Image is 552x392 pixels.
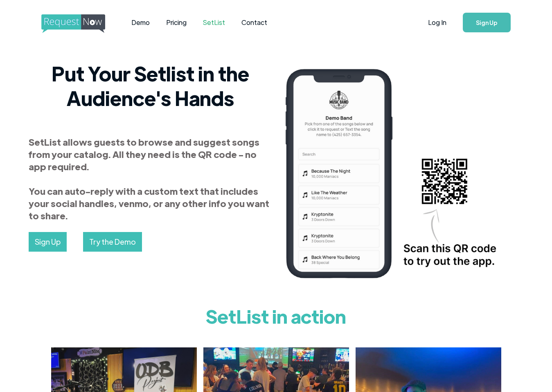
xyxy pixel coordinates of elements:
[41,14,103,31] a: home
[29,232,67,252] a: Sign Up
[29,61,272,110] h2: Put Your Setlist in the Audience's Hands
[420,8,455,37] a: Log In
[41,14,120,33] img: requestnow logo
[158,10,195,35] a: Pricing
[29,136,269,221] strong: SetList allows guests to browse and suggest songs from your catalog. All they need is the QR code...
[123,10,158,35] a: Demo
[463,13,511,32] a: Sign Up
[233,10,275,35] a: Contact
[195,10,233,35] a: SetList
[83,232,142,252] a: Try the Demo
[51,300,501,332] h1: SetList in action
